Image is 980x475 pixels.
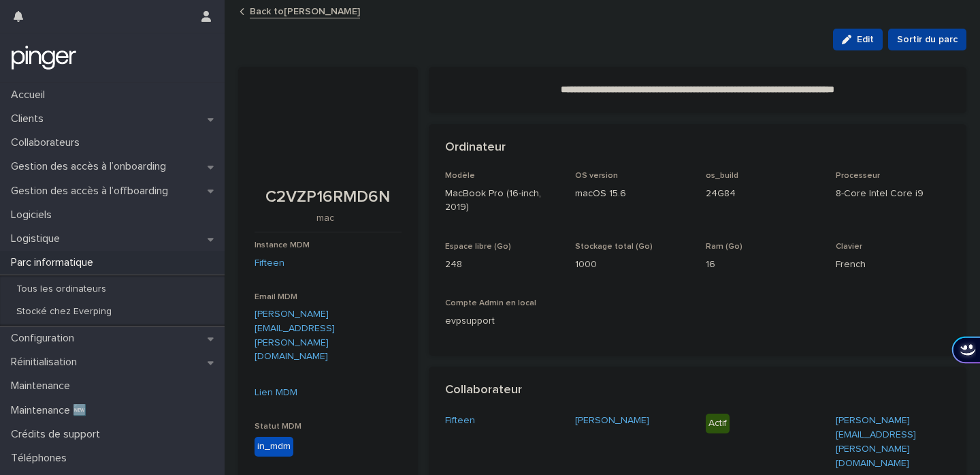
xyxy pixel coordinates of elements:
[255,256,284,271] a: Fifteen
[5,185,179,198] p: Gestion des accès à l’offboarding
[706,243,742,251] span: Ram (Go)
[445,383,522,398] h2: Collaborateur
[445,258,559,272] p: 248
[445,314,559,328] p: evpsupport
[706,187,820,201] p: 24G84
[5,256,104,269] p: Parc informatique
[5,306,122,318] p: Stocké chez Everping
[255,437,293,457] div: in_mdm
[5,209,63,221] p: Logiciels
[445,243,511,251] span: Espace libre (Go)
[255,241,310,249] span: Instance MDM
[5,428,111,441] p: Crédits de support
[445,140,506,155] h2: Ordinateur
[5,136,91,149] p: Collaborateurs
[857,35,874,44] span: Edit
[445,299,536,307] span: Compte Admin en local
[5,452,78,465] p: Téléphones
[575,172,618,180] span: OS version
[5,89,56,102] p: Accueil
[575,258,689,272] p: 1000
[836,243,862,251] span: Clavier
[255,213,396,224] p: mac
[5,232,71,245] p: Logistique
[836,172,880,180] span: Processeur
[445,172,475,180] span: Modèle
[836,416,916,468] a: [PERSON_NAME][EMAIL_ADDRESS][PERSON_NAME][DOMAIN_NAME]
[836,187,950,201] p: 8-Core Intel Core i9
[255,187,402,207] p: C2VZP16RMD6N
[833,29,883,50] button: Edit
[5,380,81,393] p: Maintenance
[5,404,97,417] p: Maintenance 🆕
[706,172,738,180] span: os_build
[575,414,649,428] a: [PERSON_NAME]
[575,187,689,201] p: macOS 15.6
[5,160,177,173] p: Gestion des accès à l’onboarding
[5,284,117,295] p: Tous les ordinateurs
[255,309,335,361] a: [PERSON_NAME][EMAIL_ADDRESS][PERSON_NAME][DOMAIN_NAME]
[575,243,653,251] span: Stockage total (Go)
[445,414,475,428] a: Fifteen
[250,3,360,18] a: Back to[PERSON_NAME]
[706,414,730,433] div: Actif
[5,332,85,345] p: Configuration
[255,423,301,431] span: Statut MDM
[706,258,820,272] p: 16
[255,293,297,301] span: Email MDM
[5,112,54,125] p: Clients
[897,33,958,46] span: Sortir du parc
[255,388,297,397] a: Lien MDM
[5,356,88,369] p: Réinitialisation
[836,258,950,272] p: French
[888,29,966,50] button: Sortir du parc
[11,44,77,72] img: mTgBEunGTSyRkCgitkcU
[445,187,559,215] p: MacBook Pro (16-inch, 2019)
